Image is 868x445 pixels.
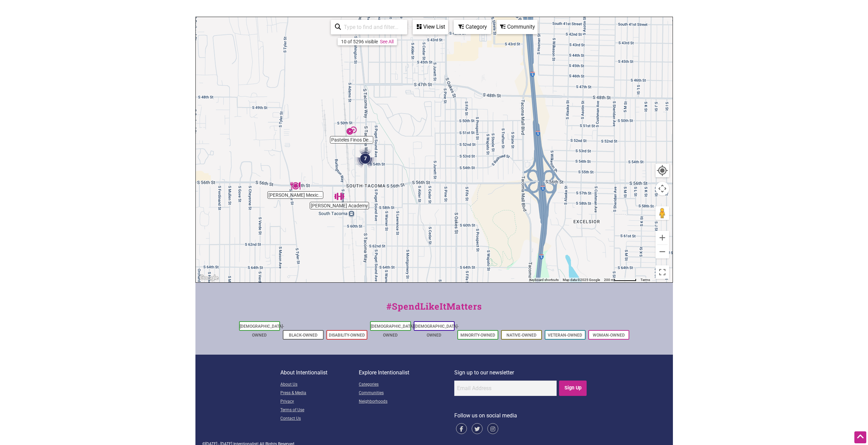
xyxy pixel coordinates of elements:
[593,333,625,338] a: Woman-Owned
[289,333,318,338] a: Black-Owned
[559,381,587,396] input: Sign Up
[454,20,491,34] div: Filter by category
[655,265,670,280] button: Toggle fullscreen view
[341,39,378,44] div: 10 of 5296 visible
[359,398,454,406] a: Neighborhoods
[656,206,669,220] button: Drag Pegman onto the map to open Street View
[454,20,490,33] div: Category
[454,368,588,377] p: Sign up to our newsletter
[359,381,454,389] a: Categories
[497,20,537,33] div: Community
[604,278,614,282] span: 200 m
[329,333,365,338] a: Disability-Owned
[280,389,359,398] a: Press & Media
[563,278,600,282] span: Map data ©2025 Google
[641,278,650,282] a: Terms (opens in new tab)
[197,273,220,282] a: Open this area in Google Maps (opens a new window)
[656,164,669,177] button: Your Location
[240,324,284,338] a: [DEMOGRAPHIC_DATA]-Owned
[497,20,538,34] div: Filter by Community
[413,20,447,33] div: View List
[506,333,536,338] a: Native-Owned
[454,411,588,420] p: Follow us on social media
[656,245,669,258] button: Zoom out
[414,324,459,338] a: [DEMOGRAPHIC_DATA]-Owned
[380,39,394,44] a: See All
[656,231,669,244] button: Zoom in
[331,20,407,34] div: Type to search and filter
[359,368,454,377] p: Explore Intentionalist
[280,406,359,415] a: Terms of Use
[529,278,559,282] button: Keyboard shortcuts
[355,148,376,169] div: 7
[371,324,415,338] a: [DEMOGRAPHIC_DATA]-Owned
[602,278,638,282] button: Map Scale: 200 m per 62 pixels
[413,20,448,34] div: See a list of the visible businesses
[359,389,454,398] a: Communities
[280,368,359,377] p: About Intentionalist
[548,333,582,338] a: Veteran-Owned
[460,333,495,338] a: Minority-Owned
[197,273,220,282] img: Google
[280,381,359,389] a: About Us
[454,381,557,396] input: Email Address
[280,398,359,406] a: Privacy
[290,181,300,191] div: Moctezuma's Mexican Restaurant & Tequila Bar
[656,182,669,195] button: Map camera controls
[195,300,673,320] div: #SpendLikeItMatters
[854,431,866,443] div: Scroll Back to Top
[341,20,403,34] input: Type to find and filter...
[334,191,344,202] div: Gray's Academy
[347,125,357,136] div: Pasteles Finos Del Angel
[280,415,359,423] a: Contact Us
